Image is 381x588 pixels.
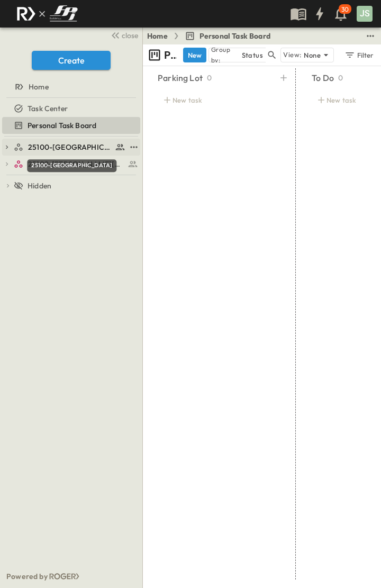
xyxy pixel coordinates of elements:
button: Create [32,51,111,70]
a: Task Center [2,101,138,116]
a: Personal Task Board [185,31,270,41]
p: Group by: [211,44,240,66]
div: 25100-[GEOGRAPHIC_DATA] [27,159,116,172]
p: 0 [338,73,343,83]
div: JS [357,6,373,22]
span: Task Center [28,103,68,114]
div: 25102-Christ The Redeemer Anglican Churchtest [2,156,140,173]
span: Personal Task Board [28,120,96,131]
p: 0 [207,73,212,83]
span: Home [29,82,49,92]
div: Personal Task Boardtest [2,117,140,134]
p: Personal Task Board [164,48,177,62]
span: Hidden [28,180,51,191]
span: 25100-Vanguard Prep School [28,142,112,152]
div: 25100-Vanguard Prep Schooltest [2,139,140,156]
button: test [128,141,140,153]
button: Filter [340,48,377,62]
p: Parking Lot [158,71,203,84]
button: test [364,30,377,42]
p: 30 [341,5,349,14]
a: 25100-Vanguard Prep School [14,140,125,155]
button: New [183,48,206,62]
a: Personal Task Board [2,118,138,133]
p: View: [283,49,302,61]
a: 25102-Christ The Redeemer Anglican Church [14,157,138,171]
button: JS [356,5,374,23]
p: Status [242,50,263,60]
nav: breadcrumbs [147,31,277,41]
a: Home [2,79,138,94]
div: Filter [344,49,374,61]
span: close [122,30,138,41]
p: To Do [312,71,334,84]
a: Home [147,31,168,41]
img: c8d7d1ed905e502e8f77bf7063faec64e13b34fdb1f2bdd94b0e311fc34f8000.png [13,3,81,25]
button: close [106,28,140,42]
span: Personal Task Board [199,31,270,41]
p: None [304,50,321,60]
div: New task [158,93,278,107]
